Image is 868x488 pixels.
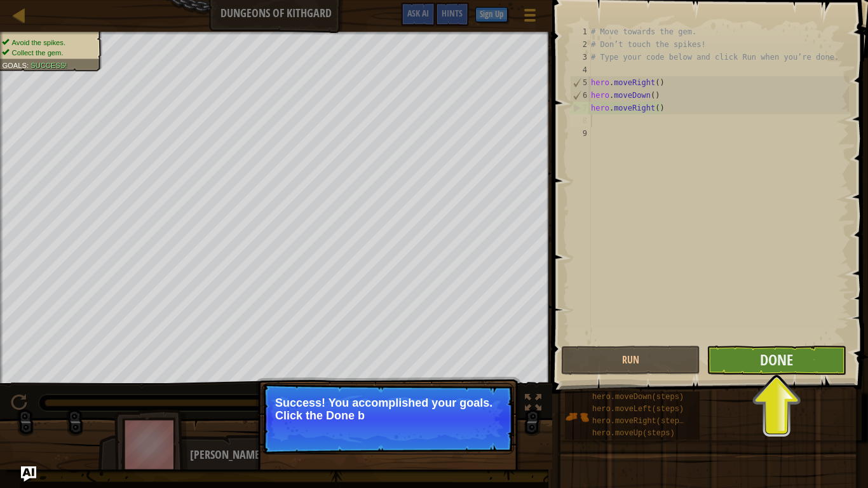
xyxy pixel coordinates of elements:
[570,51,591,64] div: 3
[707,346,846,375] button: Done
[571,102,591,114] div: 7
[12,38,65,46] span: Avoid the spikes.
[407,7,429,19] span: Ask AI
[2,61,27,69] span: Goals
[2,37,95,48] li: Avoid the spikes.
[570,25,591,38] div: 1
[592,393,684,402] span: hero.moveDown(steps)
[2,48,95,58] li: Collect the gem.
[570,114,591,127] div: 8
[592,417,688,426] span: hero.moveRight(steps)
[592,405,684,414] span: hero.moveLeft(steps)
[475,7,508,22] button: Sign Up
[571,89,591,102] div: 6
[27,61,31,69] span: :
[570,38,591,51] div: 2
[565,405,589,429] img: portrait.png
[21,466,36,482] button: Ask AI
[401,3,435,26] button: Ask AI
[31,61,67,69] span: Success!
[760,349,793,370] span: Done
[570,64,591,76] div: 4
[571,76,591,89] div: 5
[275,396,501,422] p: Success! You accomplished your goals. Click the Done b
[12,48,64,57] span: Collect the gem.
[514,3,546,32] button: Show game menu
[561,346,700,375] button: Run
[570,127,591,140] div: 9
[442,7,463,19] span: Hints
[592,429,675,438] span: hero.moveUp(steps)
